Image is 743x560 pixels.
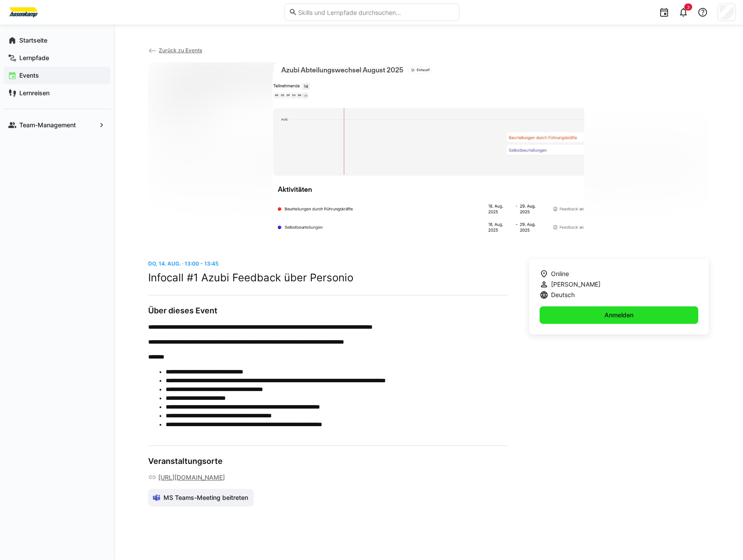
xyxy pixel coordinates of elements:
input: Skills und Lernpfade durchsuchen… [297,8,454,16]
span: Anmelden [603,311,635,319]
span: Zurück zu Events [159,47,202,54]
span: Do, 14. Aug. · 13:00 - 13:45 [148,260,219,267]
span: Deutsch [551,291,575,299]
span: [PERSON_NAME] [551,280,601,289]
h3: Über dieses Event [148,306,508,316]
a: [URL][DOMAIN_NAME] [158,473,225,482]
span: 3 [687,4,690,10]
a: Zurück zu Events [148,47,203,54]
span: MS Teams-Meeting beitreten [162,493,249,502]
button: Anmelden [540,306,699,324]
h2: Infocall #1 Azubi Feedback über Personio [148,271,508,284]
a: MS Teams-Meeting beitreten [148,489,254,506]
span: Online [551,269,569,278]
h3: Veranstaltungsorte [148,456,508,466]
